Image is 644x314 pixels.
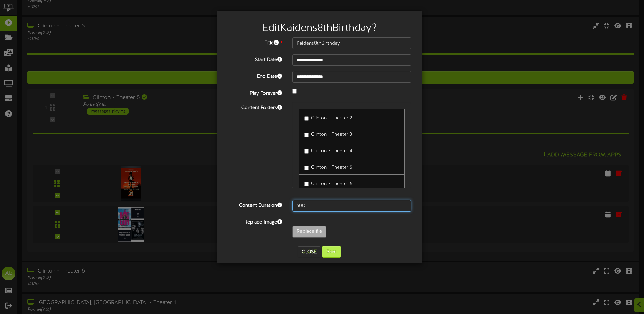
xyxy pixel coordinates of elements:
input: Clinton - Theater 6 [304,182,309,186]
label: Content Duration [222,200,287,209]
button: Close [298,246,321,257]
input: 15 [292,200,412,212]
span: Clinton - Theater 3 [311,132,352,137]
span: Clinton - Theater 4 [311,148,352,154]
label: Replace Image [222,217,287,226]
label: End Date [222,71,287,80]
span: Clinton - Theater 5 [311,165,352,170]
input: Clinton - Theater 5 [304,166,309,170]
button: Save [322,246,341,258]
input: Clinton - Theater 3 [304,133,309,137]
label: Title [222,37,287,47]
label: Start Date [222,54,287,63]
input: Title [292,37,412,49]
input: Clinton - Theater 2 [304,116,309,121]
span: Clinton - Theater 2 [311,116,352,121]
h2: Edit Kaidens8thBirthday ? [228,23,412,34]
input: Clinton - Theater 4 [304,149,309,154]
label: Content Folders [222,102,287,111]
label: Play Forever [222,88,287,97]
span: Clinton - Theater 6 [311,181,352,186]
